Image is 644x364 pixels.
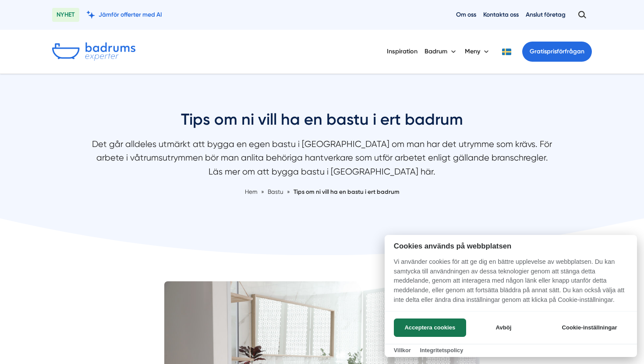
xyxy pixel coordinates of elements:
button: Avböj [469,318,538,337]
button: Cookie-inställningar [551,318,628,337]
a: Villkor [394,347,411,353]
a: Integritetspolicy [420,347,463,353]
p: Vi använder cookies för att ge dig en bättre upplevelse av webbplatsen. Du kan samtycka till anvä... [385,257,637,311]
button: Acceptera cookies [394,318,466,337]
h2: Cookies används på webbplatsen [385,242,637,250]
